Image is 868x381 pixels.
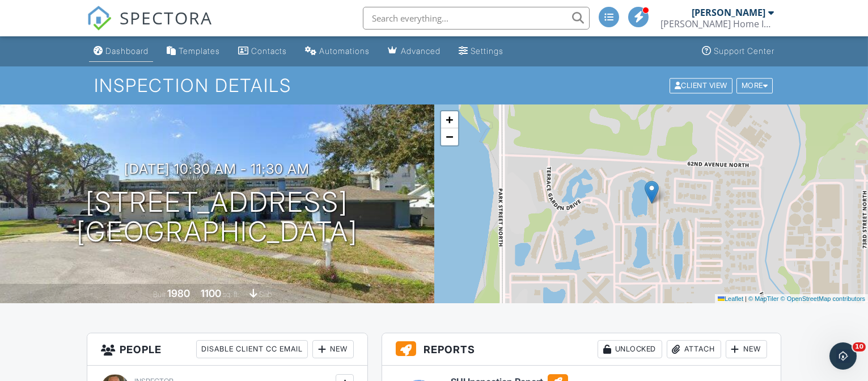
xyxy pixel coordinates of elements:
span: Built [153,290,166,299]
a: Contacts [234,41,291,62]
div: Disable Client CC Email [196,340,308,358]
div: Dashboard [105,46,149,56]
div: Settings [471,46,503,56]
img: The Best Home Inspection Software - Spectora [87,6,112,31]
a: © MapTiler [748,295,779,302]
div: Unlocked [598,340,662,358]
div: Contacts [251,46,287,56]
a: Templates [162,41,225,62]
div: More [736,78,773,93]
div: Attach [667,340,721,358]
span: | [745,295,747,302]
div: [PERSON_NAME] [692,7,765,18]
input: Search everything... [363,7,590,30]
div: New [312,340,354,358]
span: SPECTORA [120,6,213,30]
a: © OpenStreetMap contributors [781,295,865,302]
h1: Inspection Details [94,76,774,95]
div: Support Center [714,46,774,56]
div: 1100 [201,287,221,299]
h3: Reports [382,333,780,366]
span: + [446,112,453,127]
div: Shelton Home Inspections [660,18,774,30]
iframe: Intercom live chat [829,342,857,370]
h1: [STREET_ADDRESS] [GEOGRAPHIC_DATA] [77,187,358,248]
span: 10 [853,342,866,351]
a: Automations (Advanced) [300,41,374,62]
span: − [446,129,453,144]
span: sq. ft. [223,290,239,299]
div: Advanced [401,46,441,56]
a: Client View [668,81,735,89]
a: Dashboard [89,41,153,62]
div: Automations [319,46,370,56]
a: Settings [454,41,508,62]
a: SPECTORA [87,15,213,39]
a: Support Center [697,41,779,62]
a: Leaflet [718,295,743,302]
a: Advanced [383,41,445,62]
a: Zoom out [441,128,458,145]
a: Zoom in [441,111,458,128]
div: New [726,340,767,358]
img: Marker [645,181,659,204]
div: 1980 [167,287,190,299]
div: Templates [179,46,220,56]
span: slab [259,290,272,299]
div: Client View [670,78,732,93]
h3: People [87,333,367,366]
h3: [DATE] 10:30 am - 11:30 am [124,161,310,177]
